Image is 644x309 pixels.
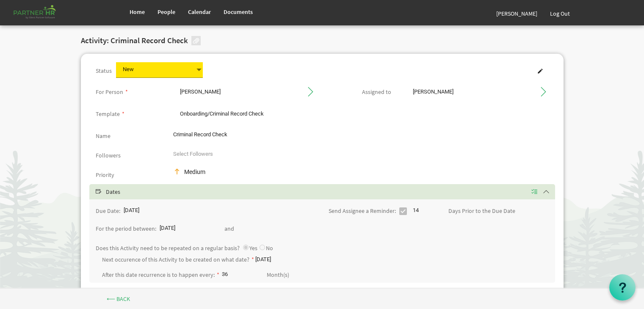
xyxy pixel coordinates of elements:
[532,65,549,77] a: Edit Activity
[96,172,114,178] label: Priority
[158,8,175,16] span: People
[96,226,156,232] label: For the period between:
[96,89,123,95] label: This is the person that the activity is about
[306,87,313,94] span: Go to Person's profile
[94,291,143,306] a: ⟵ Back
[96,245,240,251] label: Does this Activity need to be repeated on a regular basis?
[96,189,102,195] span: Select
[102,272,215,278] label: After this date recurrence is to happen every:
[448,208,515,214] label: Days Prior to the Due Date
[102,257,249,263] label: Next occurence of this Activity to be created on what date?
[96,68,112,74] label: Status
[81,36,188,45] h2: Activity: Criminal Record Check
[224,8,253,16] span: Documents
[173,168,184,175] img: priority-med.png
[362,89,391,95] label: This is the person assigned to work on the activity
[267,272,289,278] label: Month(s)
[544,2,576,25] a: Log Out
[539,87,546,94] span: Go to Person's profile
[266,245,273,251] label: No
[130,8,145,16] span: Home
[329,208,396,214] label: Send Assignee a Reminder:
[224,226,234,232] label: and
[173,168,237,177] div: Medium
[96,188,561,195] h5: Dates
[96,111,120,117] label: Template
[96,133,111,139] label: Name
[96,208,120,214] label: Due Date:
[249,245,257,251] label: Yes
[490,2,544,25] a: [PERSON_NAME]
[96,152,121,159] label: Followers
[188,8,211,16] span: Calendar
